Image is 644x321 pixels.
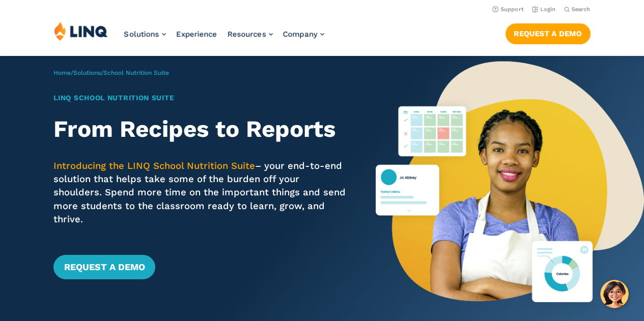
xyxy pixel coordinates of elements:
[73,69,101,76] a: Solutions
[103,69,169,76] span: School Nutrition Suite
[54,21,108,41] img: LINQ | K‑12 Software
[176,30,217,39] a: Experience
[53,69,169,76] span: / /
[124,21,324,55] nav: Primary Navigation
[228,30,273,39] a: Resources
[600,280,629,308] button: Hello, have a question? Let’s chat.
[124,30,166,39] a: Solutions
[228,30,266,39] span: Resources
[53,93,349,103] h1: LINQ School Nutrition Suite
[283,30,318,39] span: Company
[53,255,155,279] a: Request a Demo
[53,69,71,76] a: Home
[53,160,255,171] span: Introducing the LINQ School Nutrition Suite
[564,6,591,13] button: Open Search Bar
[53,116,349,143] h2: From Recipes to Reports
[53,159,349,226] p: – your end-to-end solution that helps take some of the burden off your shoulders. Spend more time...
[283,30,324,39] a: Company
[492,6,524,13] a: Support
[572,6,591,13] span: Search
[124,30,159,39] span: Solutions
[506,23,591,44] a: Request a Demo
[532,6,556,13] a: Login
[506,21,591,44] nav: Button Navigation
